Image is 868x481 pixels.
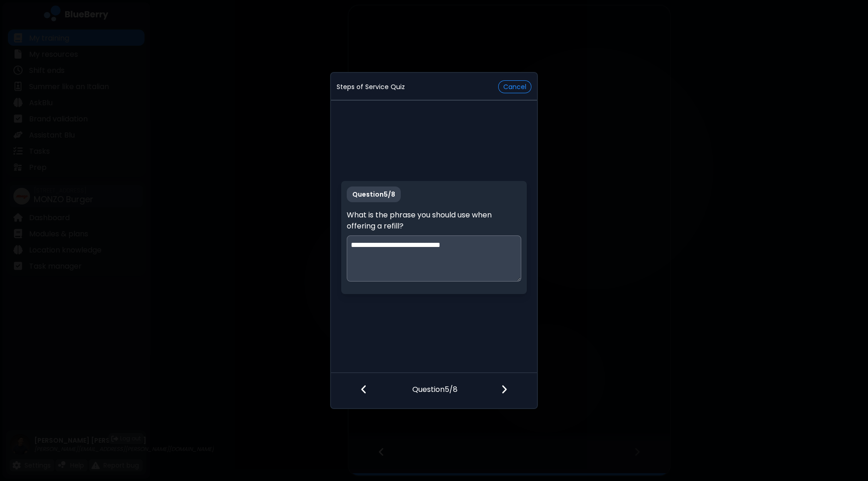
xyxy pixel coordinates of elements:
[337,83,405,91] p: Steps of Service Quiz
[347,186,401,202] p: Question 5 / 8
[501,384,507,394] img: file icon
[498,80,531,93] button: Cancel
[361,384,367,394] img: file icon
[412,373,458,395] p: Question 5 / 8
[347,210,521,232] p: What is the phrase you should use when offering a refill?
